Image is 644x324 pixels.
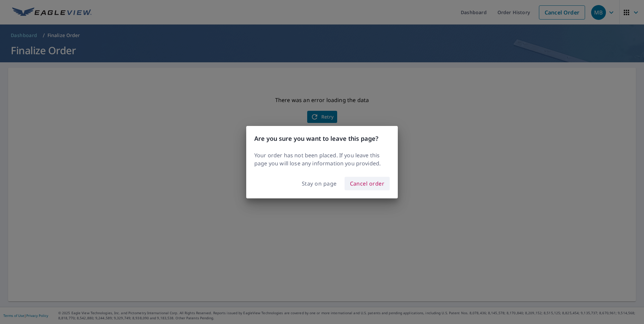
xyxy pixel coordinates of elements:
button: Cancel order [345,177,390,190]
p: Your order has not been placed. If you leave this page you will lose any information you provided. [254,151,390,167]
h3: Are you sure you want to leave this page? [254,134,390,143]
span: Stay on page [302,179,337,188]
span: Cancel order [350,179,385,188]
button: Stay on page [297,177,342,190]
